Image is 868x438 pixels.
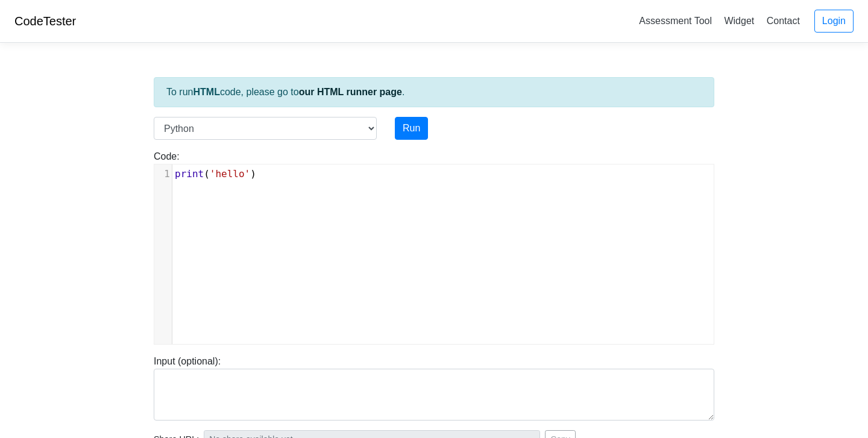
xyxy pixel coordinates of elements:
[193,87,219,97] strong: HTML
[14,14,76,28] a: CodeTester
[210,168,250,180] span: 'hello'
[814,10,854,33] a: Login
[154,167,172,181] div: 1
[145,149,723,345] div: Code:
[395,117,428,140] button: Run
[762,11,805,31] a: Contact
[175,168,204,180] span: print
[154,77,714,107] div: To run code, please go to .
[175,168,256,180] span: ( )
[145,354,723,421] div: Input (optional):
[719,11,759,31] a: Widget
[634,11,717,31] a: Assessment Tool
[299,87,402,97] a: our HTML runner page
